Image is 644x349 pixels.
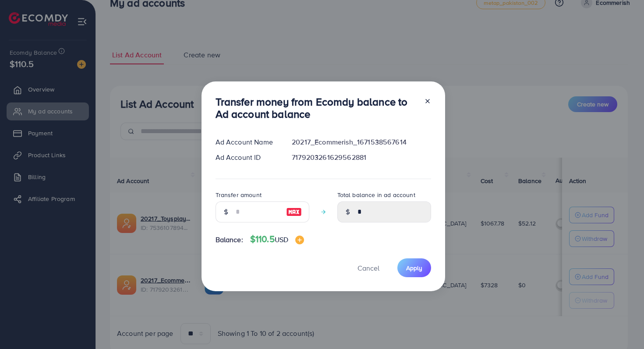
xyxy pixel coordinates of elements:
[406,264,422,272] span: Apply
[295,236,304,244] img: image
[216,190,262,199] label: Transfer amount
[607,310,637,342] iframe: Chat
[285,152,438,162] div: 7179203261629562881
[216,235,243,245] span: Balance:
[250,234,304,245] h4: $110.5
[216,95,417,121] h3: Transfer money from Ecomdy balance to Ad account balance
[209,152,285,162] div: Ad Account ID
[337,190,415,199] label: Total balance in ad account
[285,137,438,147] div: 20217_Ecommerish_1671538567614
[209,137,285,147] div: Ad Account Name
[357,263,379,273] span: Cancel
[286,207,302,217] img: image
[275,235,288,244] span: USD
[347,258,390,277] button: Cancel
[397,258,431,277] button: Apply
